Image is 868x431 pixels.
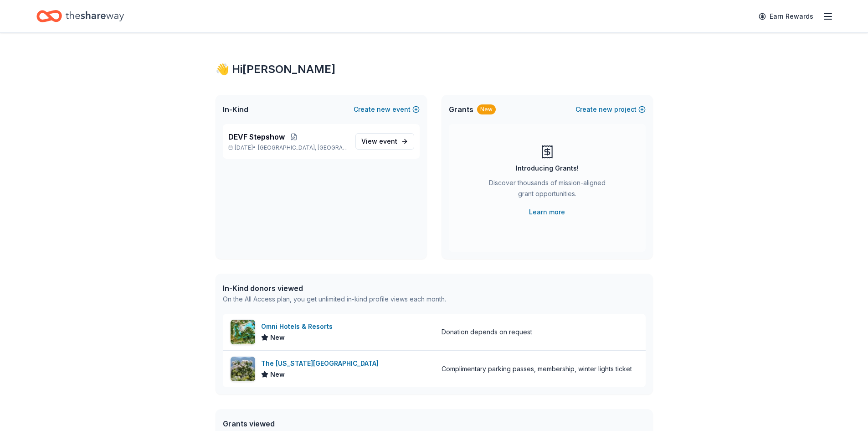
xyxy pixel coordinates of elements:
span: New [270,369,285,380]
button: Createnewproject [575,104,646,115]
span: New [270,332,285,343]
img: Image for Omni Hotels & Resorts [231,320,255,344]
div: The [US_STATE][GEOGRAPHIC_DATA] [261,358,382,369]
div: Donation depends on request [442,327,532,338]
span: DEVF Stepshow [228,131,285,142]
div: Complimentary parking passes, membership, winter lights ticket [442,363,632,374]
div: New [477,104,496,114]
span: event [379,137,397,145]
div: 👋 Hi [PERSON_NAME] [216,62,653,77]
a: View event [355,133,414,150]
span: View [361,136,397,147]
span: In-Kind [223,104,248,115]
span: [GEOGRAPHIC_DATA], [GEOGRAPHIC_DATA] [258,144,348,151]
div: Introducing Grants! [516,163,579,174]
span: new [599,104,612,115]
a: Earn Rewards [753,8,819,25]
div: On the All Access plan, you get unlimited in-kind profile views each month. [223,294,446,305]
p: [DATE] • [228,144,348,151]
button: Createnewevent [354,104,420,115]
div: Omni Hotels & Resorts [261,321,336,332]
span: new [377,104,390,115]
a: Home [36,5,124,27]
img: Image for The North Carolina Arboretum [231,357,255,381]
a: Learn more [529,207,565,218]
span: Grants [449,104,473,115]
div: Discover thousands of mission-aligned grant opportunities. [485,177,609,203]
div: In-Kind donors viewed [223,283,446,294]
div: Grants viewed [223,418,441,429]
